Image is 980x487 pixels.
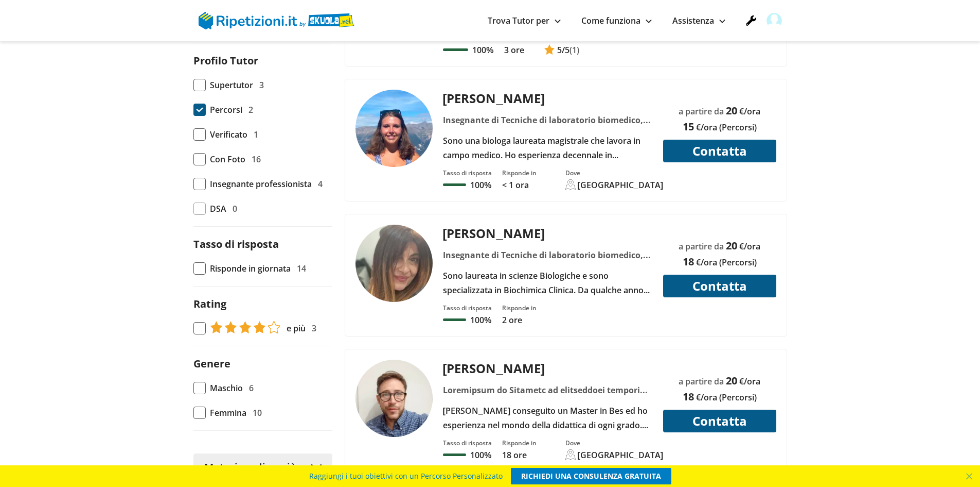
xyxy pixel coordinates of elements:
[309,468,503,484] span: Raggiungi i tuoi obiettivi con un Percorso Personalizzato
[193,54,258,68] label: Profilo Tutor
[248,103,253,117] span: 2
[193,357,230,371] label: Genere
[726,374,737,388] span: 20
[199,14,354,25] a: logo Skuola.net | Ripetizioni.it
[565,439,664,447] div: Dove
[210,381,243,395] span: Maschio
[679,106,724,117] span: a partire da
[259,78,264,92] span: 3
[679,376,724,387] span: a partire da
[254,127,258,142] span: 1
[439,383,656,397] div: Loremipsum do Sitametc ad elitseddoei temporinc, Utlaboreetdol m aliquaenim admin, Veniamq nos ex...
[663,410,776,432] button: Contatta
[672,15,725,26] a: Assistenza
[679,241,724,252] span: a partire da
[581,15,652,26] a: Come funziona
[767,13,782,28] img: user avatar
[193,237,279,251] label: Tasso di risposta
[297,261,306,276] span: 14
[578,449,664,461] div: [GEOGRAPHIC_DATA]
[287,321,306,335] span: e più
[663,140,776,162] button: Contatta
[739,376,760,387] span: €/ora
[210,152,245,166] span: Con Foto
[210,261,291,276] span: Risponde in giornata
[470,179,491,191] p: 100%
[210,177,312,191] span: Insegnante professionista
[210,321,280,333] img: tasso di risposta 4+
[443,169,492,177] div: Tasso di risposta
[193,297,226,311] label: Rating
[439,404,656,432] div: [PERSON_NAME] conseguito un Master in Bes ed ho esperienza nel mondo della didattica di ogni grad...
[578,179,664,191] div: [GEOGRAPHIC_DATA]
[502,179,537,191] p: < 1 ora
[557,44,569,56] span: /5
[439,113,656,127] div: Insegnante di Tecniche di laboratorio biomedico, Anatomia comparata, Biologia, Biologia applicata...
[253,406,262,420] span: 10
[439,90,656,107] div: [PERSON_NAME]
[739,106,760,117] span: €/ora
[439,268,656,297] div: Sono laureata in scienze Biologiche e sono specializzata in Biochimica Clinica. Da qualche anno i...
[726,239,737,253] span: 20
[544,44,579,56] a: 5/5(1)
[210,103,242,117] span: Percorsi
[443,439,492,447] div: Tasso di risposta
[502,304,537,312] div: Risponde in
[210,406,246,420] span: Femmina
[696,392,757,403] span: €/ora (Percorsi)
[233,201,237,216] span: 0
[502,169,537,177] div: Risponde in
[199,12,354,29] img: logo Skuola.net | Ripetizioni.it
[502,314,537,326] p: 2 ore
[439,225,656,242] div: [PERSON_NAME]
[511,468,671,484] a: RICHIEDI UNA CONSULENZA GRATUITA
[312,321,316,335] span: 3
[683,120,694,133] span: 15
[557,44,562,56] span: 5
[249,381,254,395] span: 6
[470,449,491,461] p: 100%
[569,44,579,56] span: (1)
[696,257,757,268] span: €/ora (Percorsi)
[439,360,656,377] div: [PERSON_NAME]
[439,248,656,262] div: Insegnante di Tecniche di laboratorio biomedico, Aiuto tesi, Alimentazione, Alimentazione e nutri...
[502,449,537,461] p: 18 ore
[210,201,226,216] span: DSA
[470,314,491,326] p: 100%
[439,133,656,162] div: Sono una biologa laureata magistrale che lavora in campo medico. Ho esperienza decennale in ripet...
[472,44,493,56] p: 100%
[502,439,537,447] div: Risponde in
[663,275,776,297] button: Contatta
[488,15,561,26] a: Trova Tutor per
[565,169,664,177] div: Dove
[210,78,253,92] span: Supertutor
[683,255,694,268] span: 18
[443,304,492,312] div: Tasso di risposta
[210,127,247,142] span: Verificato
[355,90,433,167] img: tutor a Genova - Martina
[318,177,323,191] span: 4
[739,241,760,252] span: €/ora
[683,390,694,404] span: 18
[252,152,261,166] span: 16
[726,104,737,117] span: 20
[696,122,757,133] span: €/ora (Percorsi)
[355,225,433,302] img: tutor a Monsummano Terme - giada
[504,44,534,56] p: 3 ore
[355,360,433,437] img: tutor a cosenza - luca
